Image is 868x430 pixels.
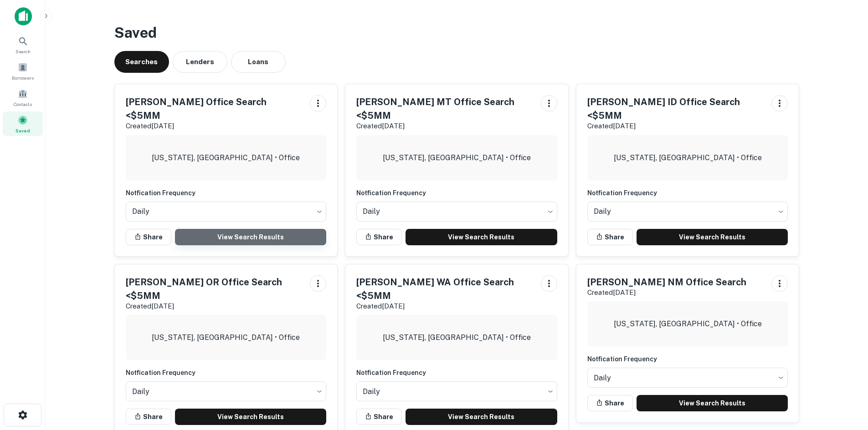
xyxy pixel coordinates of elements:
[126,199,327,224] div: Without label
[126,379,327,404] div: Without label
[356,409,402,425] button: Share
[637,229,788,245] a: View Search Results
[12,74,34,81] span: Borrowers
[3,32,43,57] a: Search
[175,409,327,425] a: View Search Results
[587,188,788,198] h6: Notfication Frequency
[822,357,868,401] iframe: Chat Widget
[356,368,557,378] h6: Notfication Frequency
[173,51,227,73] button: Lenders
[587,354,788,364] h6: Notfication Frequency
[126,368,327,378] h6: Notfication Frequency
[231,51,286,73] button: Loans
[356,275,534,303] h5: [PERSON_NAME] WA Office Search <$5MM
[356,379,557,404] div: Without label
[587,395,633,411] button: Share
[175,229,327,245] a: View Search Results
[126,275,303,303] h5: [PERSON_NAME] OR Office Search <$5MM
[587,275,746,289] h5: [PERSON_NAME] NM Office Search
[614,152,762,163] p: [US_STATE], [GEOGRAPHIC_DATA] • Office
[14,101,32,108] span: Contacts
[356,229,402,245] button: Share
[587,365,788,390] div: Without label
[126,409,171,425] button: Share
[152,152,300,163] p: [US_STATE], [GEOGRAPHIC_DATA] • Office
[15,48,31,55] span: Search
[406,229,557,245] a: View Search Results
[15,7,32,25] img: capitalize-icon.png
[126,229,171,245] button: Share
[126,95,303,122] h5: [PERSON_NAME] Office Search <$5MM
[126,301,303,312] p: Created [DATE]
[383,332,531,343] p: [US_STATE], [GEOGRAPHIC_DATA] • Office
[126,121,303,132] p: Created [DATE]
[356,188,557,198] h6: Notfication Frequency
[637,395,788,411] a: View Search Results
[356,95,534,122] h5: [PERSON_NAME] MT Office Search <$5MM
[152,332,300,343] p: [US_STATE], [GEOGRAPHIC_DATA] • Office
[356,121,534,132] p: Created [DATE]
[587,121,765,132] p: Created [DATE]
[356,199,557,224] div: Without label
[587,229,633,245] button: Share
[406,409,557,425] a: View Search Results
[587,199,788,224] div: Without label
[383,152,531,163] p: [US_STATE], [GEOGRAPHIC_DATA] • Office
[3,85,43,110] a: Contacts
[114,22,800,44] h3: Saved
[587,287,746,298] p: Created [DATE]
[356,301,534,312] p: Created [DATE]
[3,111,43,136] a: Saved
[3,59,43,83] a: Borrowers
[587,95,765,122] h5: [PERSON_NAME] ID Office Search <$5MM
[126,188,327,198] h6: Notfication Frequency
[614,319,762,329] p: [US_STATE], [GEOGRAPHIC_DATA] • Office
[15,127,30,134] span: Saved
[114,51,169,73] button: Searches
